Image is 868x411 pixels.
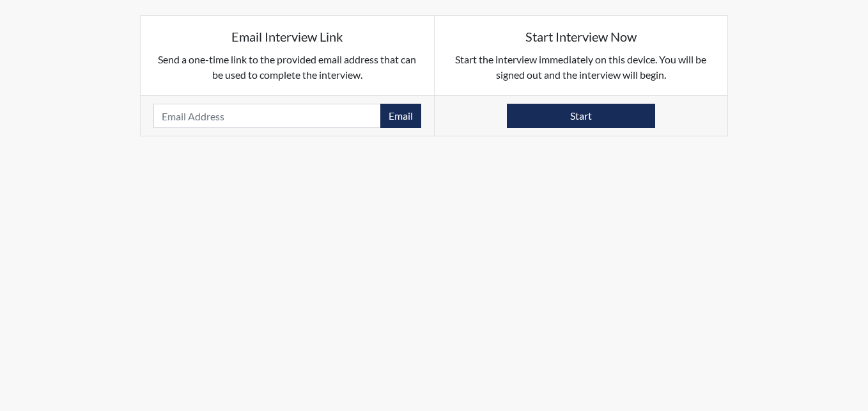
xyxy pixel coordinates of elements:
[447,52,715,83] p: Start the interview immediately on this device. You will be signed out and the interview will begin.
[507,104,655,128] button: Start
[153,52,421,83] p: Send a one-time link to the provided email address that can be used to complete the interview.
[153,29,421,44] h5: Email Interview Link
[153,104,381,128] input: Email Address
[447,29,715,44] h5: Start Interview Now
[380,104,421,128] button: Email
